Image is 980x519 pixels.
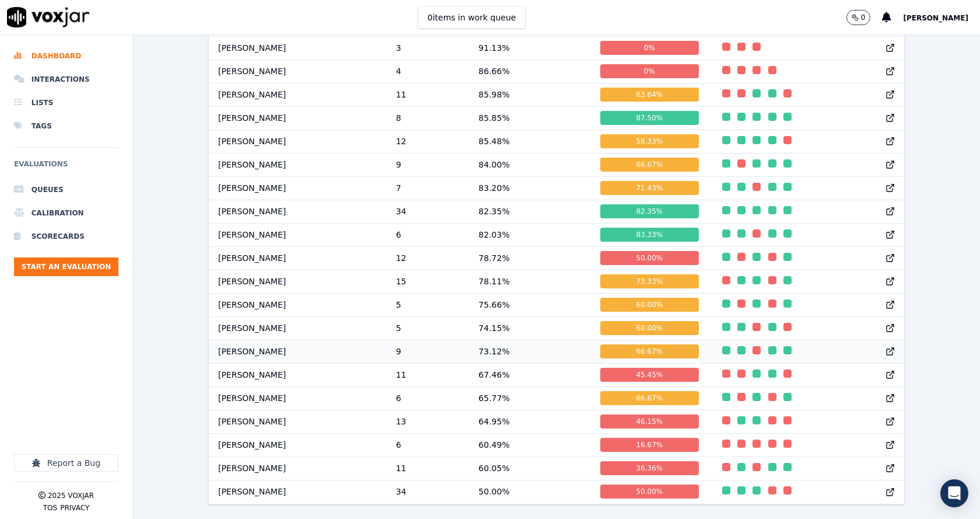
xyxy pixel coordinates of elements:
span: [PERSON_NAME] [903,14,968,22]
td: [PERSON_NAME] [209,36,387,60]
div: 58.33 % [600,134,698,148]
div: 66.67 % [600,344,698,358]
td: 84.00 % [469,153,591,176]
td: [PERSON_NAME] [209,200,387,223]
p: 0 [861,13,866,22]
td: [PERSON_NAME] [209,246,387,270]
div: 83.33 % [600,228,698,242]
button: 0 [846,10,871,25]
td: 15 [387,270,470,293]
td: 86.66 % [469,60,591,83]
td: 5 [387,293,470,316]
button: [PERSON_NAME] [903,11,980,25]
li: Calibration [14,201,118,225]
img: voxjar logo [7,7,90,27]
td: 8 [387,106,470,130]
td: 82.03 % [469,223,591,246]
td: 11 [387,457,470,480]
td: 6 [387,223,470,246]
td: 73.12 % [469,340,591,363]
button: TOS [43,503,57,513]
a: Lists [14,91,118,114]
td: 85.85 % [469,106,591,130]
td: [PERSON_NAME] [209,340,387,363]
td: 6 [387,386,470,410]
td: 74.15 % [469,316,591,340]
div: 16.67 % [600,438,698,452]
td: 78.72 % [469,246,591,270]
td: [PERSON_NAME] [209,270,387,293]
a: Tags [14,114,118,138]
td: 82.35 % [469,200,591,223]
td: [PERSON_NAME] [209,60,387,83]
td: 78.11 % [469,270,591,293]
td: [PERSON_NAME] [209,363,387,386]
div: 50.00 % [600,485,698,499]
div: 87.50 % [600,111,698,125]
td: [PERSON_NAME] [209,480,387,503]
td: [PERSON_NAME] [209,130,387,153]
td: [PERSON_NAME] [209,293,387,316]
div: 66.67 % [600,158,698,172]
button: Start an Evaluation [14,257,118,276]
h6: Evaluations [14,157,118,178]
button: Privacy [60,503,89,513]
div: 0 % [600,64,698,78]
div: 63.64 % [600,88,698,102]
td: 11 [387,363,470,386]
a: Queues [14,178,118,201]
td: 75.66 % [469,293,591,316]
td: [PERSON_NAME] [209,223,387,246]
td: 50.00 % [469,480,591,503]
div: 71.43 % [600,181,698,195]
a: Interactions [14,68,118,91]
td: 83.20 % [469,176,591,200]
td: [PERSON_NAME] [209,316,387,340]
td: [PERSON_NAME] [209,106,387,130]
td: 9 [387,153,470,176]
div: 0 % [600,41,698,55]
td: 3 [387,36,470,60]
td: 85.98 % [469,83,591,106]
td: 64.95 % [469,410,591,433]
td: 11 [387,83,470,106]
div: 50.00 % [600,251,698,265]
div: 45.45 % [600,368,698,382]
td: 5 [387,316,470,340]
button: 0items in work queue [418,6,526,29]
button: 0 [846,10,883,25]
td: 67.46 % [469,363,591,386]
div: 60.00 % [600,321,698,335]
td: 12 [387,130,470,153]
p: 2025 Voxjar [48,491,94,500]
td: [PERSON_NAME] [209,410,387,433]
td: 34 [387,200,470,223]
td: [PERSON_NAME] [209,83,387,106]
div: 60.00 % [600,298,698,312]
td: 12 [387,246,470,270]
td: [PERSON_NAME] [209,176,387,200]
td: 9 [387,340,470,363]
td: 7 [387,176,470,200]
td: 60.05 % [469,457,591,480]
td: 13 [387,410,470,433]
div: 46.15 % [600,414,698,429]
a: Dashboard [14,44,118,68]
td: 34 [387,480,470,503]
div: 36.36 % [600,461,698,475]
td: 60.49 % [469,433,591,457]
td: [PERSON_NAME] [209,433,387,457]
a: Scorecards [14,225,118,248]
td: 4 [387,60,470,83]
td: 85.48 % [469,130,591,153]
div: Open Intercom Messenger [940,479,968,507]
div: 82.35 % [600,204,698,218]
td: 6 [387,433,470,457]
td: [PERSON_NAME] [209,457,387,480]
